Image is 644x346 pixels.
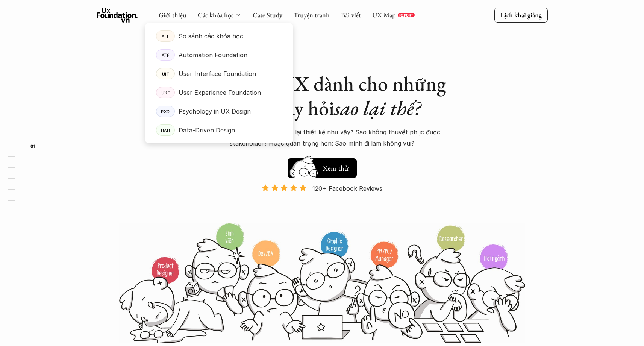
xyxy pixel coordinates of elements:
[500,11,542,19] p: Lịch khai giảng
[145,46,293,64] a: ATFAutomation Foundation
[198,11,234,19] a: Các khóa học
[321,163,349,173] h5: Xem thử
[179,30,243,42] p: So sánh các khóa học
[334,95,421,121] em: sao lại thế?
[255,184,389,222] a: 120+ Facebook Reviews
[398,13,415,17] a: REPORT
[179,124,235,136] p: Data-Driven Design
[161,33,169,39] p: ALL
[253,11,282,19] a: Case Study
[294,11,330,19] a: Truyện tranh
[312,183,382,194] p: 120+ Facebook Reviews
[145,83,293,102] a: UXFUser Experience Foundation
[161,127,170,133] p: DAD
[372,11,396,19] a: UX Map
[145,121,293,140] a: DADData-Driven Design
[162,71,169,76] p: UIF
[159,11,186,19] a: Giới thiệu
[145,27,293,46] a: ALLSo sánh các khóa học
[179,68,256,79] p: User Interface Foundation
[494,8,548,22] a: Lịch khai giảng
[161,109,170,114] p: PXD
[8,141,43,150] a: 01
[145,64,293,83] a: UIFUser Interface Foundation
[145,102,293,121] a: PXDPsychology in UX Design
[191,71,454,120] h1: Khóa học UX dành cho những người hay hỏi
[161,90,170,95] p: UXF
[179,49,247,61] p: Automation Foundation
[399,13,413,17] p: REPORT
[161,52,169,58] p: ATF
[30,143,36,148] strong: 01
[288,155,357,178] a: Xem thử
[179,106,251,117] p: Psychology in UX Design
[179,87,261,98] p: User Experience Foundation
[341,11,361,19] a: Bài viết
[191,126,454,149] p: Sao lại làm tính năng này? Sao lại thiết kế như vậy? Sao không thuyết phục được stakeholder? Hoặc...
